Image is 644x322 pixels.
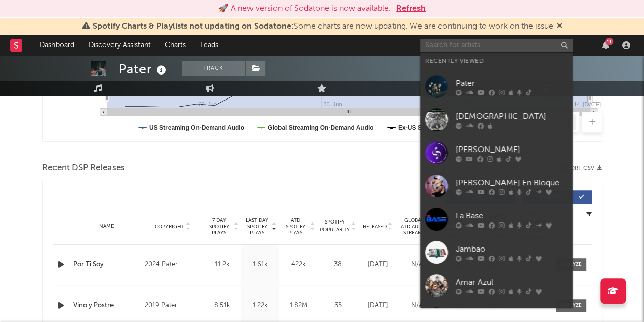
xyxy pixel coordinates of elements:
[145,300,200,312] div: 2019 Pater
[42,162,125,175] span: Recent DSP Releases
[155,224,184,230] span: Copyright
[456,77,568,89] div: Pater
[400,260,434,270] div: N/A
[456,143,568,156] div: [PERSON_NAME]
[556,22,563,31] span: Dismiss
[605,38,613,45] div: 11
[282,301,315,311] div: 1.82M
[602,41,609,49] button: 11
[93,22,291,31] span: Spotify Charts & Playlists not updating on Sodatone
[456,177,568,189] div: [PERSON_NAME] En Bloque
[396,3,426,15] button: Refresh
[320,260,356,270] div: 38
[218,3,391,15] div: 🚀 A new version of Sodatone is now available.
[456,210,568,222] div: La Base
[158,35,193,56] a: Charts
[363,224,387,230] span: Released
[206,301,239,311] div: 8.51k
[420,136,573,169] a: [PERSON_NAME]
[456,276,568,288] div: Amar Azul
[244,217,271,236] span: Last Day Spotify Plays
[244,301,277,311] div: 1.22k
[73,222,140,230] div: Name
[420,203,573,236] a: La Base
[206,260,239,270] div: 11.2k
[33,35,81,56] a: Dashboard
[420,39,573,52] input: Search for artists
[420,103,573,136] a: [DEMOGRAPHIC_DATA]
[282,217,309,236] span: ATD Spotify Plays
[73,260,140,270] a: Por Ti Soy
[282,260,315,270] div: 422k
[456,110,568,122] div: [DEMOGRAPHIC_DATA]
[420,236,573,269] a: Jambao
[320,301,356,311] div: 35
[182,61,245,76] button: Track
[361,301,395,311] div: [DATE]
[73,301,140,311] a: Vino y Postre
[560,165,602,171] button: Export CSV
[420,169,573,203] a: [PERSON_NAME] En Bloque
[420,70,573,103] a: Pater
[93,22,553,31] span: : Some charts are now updating. We are continuing to work on the issue
[425,55,568,67] div: Recently Viewed
[193,35,226,56] a: Leads
[145,259,200,271] div: 2024 Pater
[400,301,434,311] div: N/A
[206,217,233,236] span: 7 Day Spotify Plays
[119,61,169,78] div: Pater
[420,269,573,302] a: Amar Azul
[400,217,428,236] span: Global ATD Audio Streams
[244,260,277,270] div: 1.61k
[456,243,568,255] div: Jambao
[320,218,350,234] span: Spotify Popularity
[361,260,395,270] div: [DATE]
[573,101,600,107] text: 14. [DATE]
[81,35,158,56] a: Discovery Assistant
